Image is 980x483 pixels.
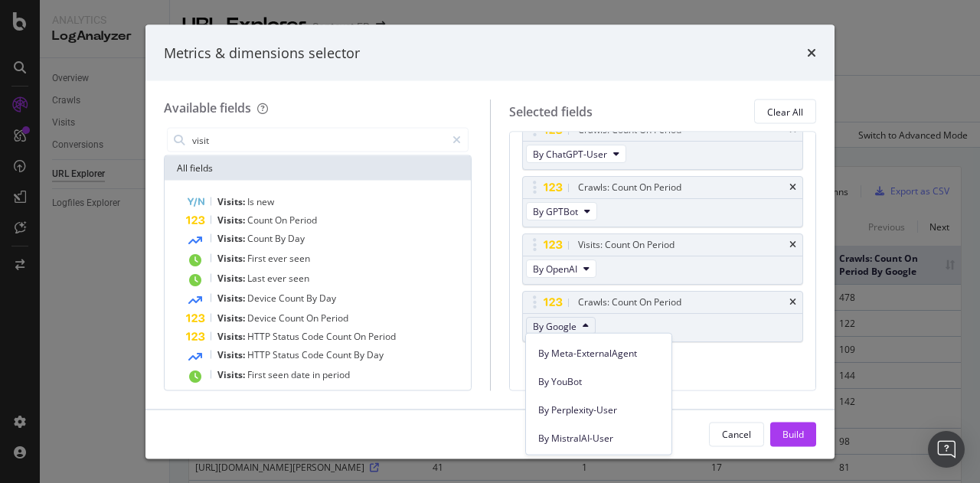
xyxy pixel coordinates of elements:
[578,295,681,310] div: Crawls: Count On Period
[578,237,675,253] div: Visits: Count On Period
[321,312,348,325] span: Period
[164,100,251,116] div: Available fields
[526,259,596,278] button: By OpenAI
[302,348,326,361] span: Code
[306,292,319,305] span: By
[247,330,273,343] span: HTTP
[789,183,796,192] div: times
[275,214,289,227] span: On
[165,156,471,181] div: All fields
[247,214,275,227] span: Count
[267,272,289,285] span: ever
[288,232,305,245] span: Day
[273,348,302,361] span: Status
[807,43,816,63] div: times
[273,330,302,343] span: Status
[533,204,578,217] span: By GPTBot
[782,427,804,440] div: Build
[289,272,309,285] span: seen
[533,319,577,332] span: By Google
[279,312,306,325] span: Count
[709,422,764,446] button: Cancel
[368,330,396,343] span: Period
[191,129,446,152] input: Search by field name
[217,195,247,208] span: Visits:
[247,348,273,361] span: HTTP
[247,195,256,208] span: Is
[322,368,350,381] span: period
[217,252,247,265] span: Visits:
[289,252,310,265] span: seen
[538,346,659,360] span: By Meta-ExternalAgent
[770,422,816,446] button: Build
[256,195,274,208] span: new
[326,348,354,361] span: Count
[526,145,626,163] button: By ChatGPT-User
[526,317,596,335] button: By Google
[522,291,804,342] div: Crawls: Count On PeriodtimesBy Google
[538,403,659,416] span: By Perplexity-User
[789,240,796,250] div: times
[247,232,275,245] span: Count
[217,272,247,285] span: Visits:
[533,262,577,275] span: By OpenAI
[217,232,247,245] span: Visits:
[279,292,306,305] span: Count
[247,252,268,265] span: First
[767,105,803,118] div: Clear All
[354,348,367,361] span: By
[538,374,659,388] span: By YouBot
[789,298,796,307] div: times
[217,368,247,381] span: Visits:
[302,330,326,343] span: Code
[145,24,835,459] div: modal
[268,368,291,381] span: seen
[522,176,804,227] div: Crawls: Count On PeriodtimesBy GPTBot
[289,214,317,227] span: Period
[319,292,336,305] span: Day
[509,103,593,120] div: Selected fields
[533,147,607,160] span: By ChatGPT-User
[217,312,247,325] span: Visits:
[275,232,288,245] span: By
[526,202,597,220] button: By GPTBot
[522,119,804,170] div: Crawls: Count On PeriodtimesBy ChatGPT-User
[164,43,360,63] div: Metrics & dimensions selector
[247,272,267,285] span: Last
[247,368,268,381] span: First
[247,292,279,305] span: Device
[217,348,247,361] span: Visits:
[354,330,368,343] span: On
[217,214,247,227] span: Visits:
[291,368,312,381] span: date
[367,348,384,361] span: Day
[268,252,289,265] span: ever
[578,180,681,195] div: Crawls: Count On Period
[306,312,321,325] span: On
[522,233,804,285] div: Visits: Count On PeriodtimesBy OpenAI
[217,292,247,305] span: Visits:
[312,368,322,381] span: in
[754,100,816,124] button: Clear All
[247,312,279,325] span: Device
[538,431,659,445] span: By MistralAI-User
[928,431,965,468] div: Open Intercom Messenger
[217,330,247,343] span: Visits:
[722,427,751,440] div: Cancel
[326,330,354,343] span: Count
